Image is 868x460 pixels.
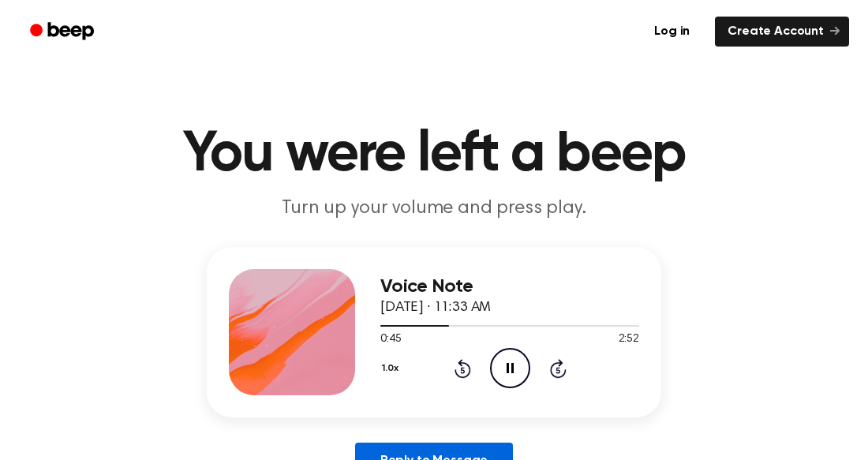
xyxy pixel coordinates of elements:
[380,301,491,315] span: [DATE] · 11:33 AM
[619,331,639,348] span: 2:52
[715,17,849,47] a: Create Account
[638,13,705,50] a: Log in
[131,196,737,222] p: Turn up your volume and press play.
[380,276,639,297] h3: Voice Note
[19,17,108,47] a: Beep
[30,126,838,183] h1: You were left a beep
[380,355,404,382] button: 1.0x
[380,331,401,348] span: 0:45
